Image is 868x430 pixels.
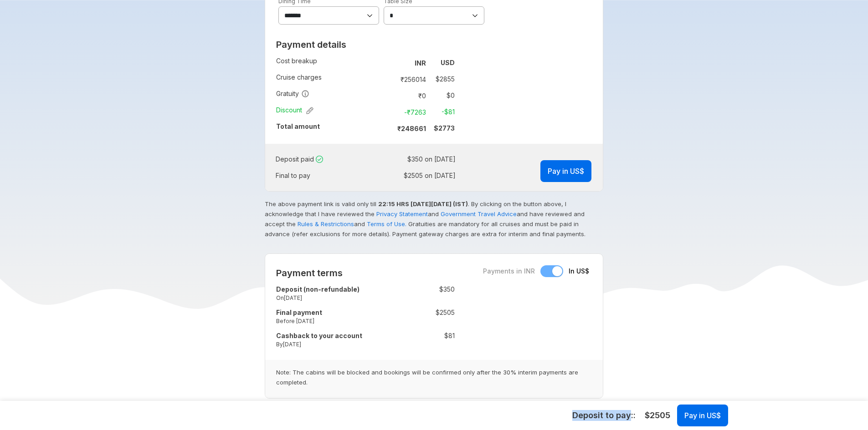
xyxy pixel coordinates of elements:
[441,210,517,218] a: Government Travel Advice
[391,73,430,86] td: ₹ 256014
[677,405,728,426] button: Pay in US$
[401,306,455,329] td: $ 2505
[645,410,670,421] span: $ 2505
[441,59,455,66] strong: USD
[276,167,369,184] td: Final to pay
[369,151,372,167] td: :
[387,120,391,137] td: :
[276,71,387,87] td: Cruise charges
[569,267,589,276] span: In US$
[434,124,455,132] strong: $ 2773
[276,39,455,50] h2: Payment details
[276,309,322,316] strong: Final payment
[396,329,401,353] td: :
[372,169,456,182] td: $ 2505 on [DATE]
[276,332,362,339] strong: Cashback to your account
[415,59,426,67] strong: INR
[401,329,455,353] td: $ 81
[372,153,456,166] td: $ 350 on [DATE]
[397,125,426,132] strong: ₹ 248661
[572,410,636,421] h5: Deposit to pay: :
[401,283,455,306] td: $ 350
[387,104,391,120] td: :
[396,283,401,306] td: :
[391,89,430,102] td: ₹ 0
[367,220,406,228] a: Terms of Use.
[265,360,603,398] small: Note: The cabins will be blocked and bookings will be confirmed only after the 30% interim paymen...
[387,87,391,104] td: :
[276,285,360,293] strong: Deposit (non-refundable)
[396,306,401,329] td: :
[276,122,320,130] strong: Total amount
[387,55,391,71] td: :
[276,151,369,167] td: Deposit paid
[276,268,455,278] h2: Payment terms
[369,167,372,184] td: :
[265,199,601,239] p: The above payment link is valid only till . By clicking on the button above, I acknowledge that I...
[483,267,535,276] span: Payments in INR
[540,160,591,182] button: Pay in US$
[276,55,387,71] td: Cost breakup
[276,317,396,325] small: Before [DATE]
[376,210,428,218] a: Privacy Statement
[430,106,455,118] td: -$ 81
[276,89,309,98] span: Gratuity
[276,340,396,348] small: By [DATE]
[430,89,455,102] td: $ 0
[276,106,313,115] span: Discount
[298,220,354,228] a: Rules & Restrictions
[391,106,430,118] td: -₹ 7263
[387,71,391,87] td: :
[276,294,396,302] small: On [DATE]
[378,200,468,207] strong: 22:15 HRS [DATE][DATE] (IST)
[430,73,455,86] td: $ 2855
